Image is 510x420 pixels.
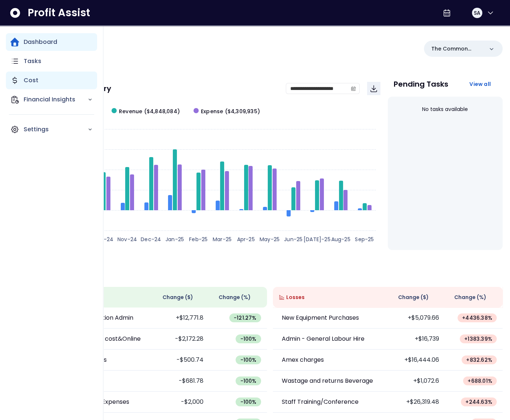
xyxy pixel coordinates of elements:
p: Cost [24,76,38,85]
text: Oct-24 [93,236,113,243]
button: Download [367,82,380,95]
td: +$5,079.66 [388,308,445,329]
p: Amex charges [282,355,324,364]
td: +$1,072.6 [388,371,445,392]
span: + 1383.39 % [464,335,492,343]
td: +$16,444.06 [388,350,445,371]
text: Feb-25 [189,236,208,243]
text: Jun-25 [284,236,302,243]
td: +$16,739 [388,329,445,350]
text: Apr-25 [237,236,255,243]
p: The Common Bistro [431,45,483,53]
span: Change ( $ ) [398,294,429,301]
p: Settings [24,125,88,134]
span: -100 % [240,356,256,364]
text: [DATE]-25 [304,236,331,243]
text: Aug-25 [331,236,350,243]
text: Mar-25 [213,236,232,243]
span: -100 % [240,335,256,343]
td: -$500.74 [152,350,209,371]
td: -$2,172.28 [152,329,209,350]
text: Sep-25 [355,236,374,243]
td: +$26,319.48 [388,392,445,413]
td: +$12,771.8 [152,308,209,329]
text: Nov-24 [117,236,137,243]
text: Dec-24 [141,236,161,243]
span: SA [474,9,480,17]
span: Change ( $ ) [162,294,193,301]
span: + 688.01 % [468,377,492,385]
td: -$2,000 [152,392,209,413]
p: Dashboard [24,38,57,46]
p: Wastage and returns Beverage [282,376,373,385]
span: Change (%) [454,294,486,301]
span: View all [469,80,491,88]
p: Financial Insights [24,95,88,104]
p: New Equipment Purchases [282,313,359,322]
button: View all [463,77,497,91]
svg: calendar [351,86,356,91]
text: Jan-25 [165,236,184,243]
p: Staff Training/Conference [282,398,359,406]
span: -121.27 % [234,314,257,322]
td: -$681.78 [152,371,209,392]
span: -100 % [240,377,256,385]
span: Expense ($4,309,935) [201,108,260,115]
span: + 4436.38 % [462,314,492,322]
span: Losses [286,294,305,301]
span: -100 % [240,398,256,406]
span: Revenue ($4,848,084) [119,108,180,115]
span: Profit Assist [28,6,90,20]
span: Change (%) [219,294,251,301]
span: + 244.63 % [465,398,492,406]
p: Admin - General Labour Hire [282,334,364,343]
p: Tasks [24,57,41,66]
p: Pending Tasks [394,80,448,88]
p: Wins & Losses [37,271,503,278]
span: + 832.62 % [466,356,492,364]
div: No tasks available [394,100,497,119]
text: May-25 [260,236,280,243]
